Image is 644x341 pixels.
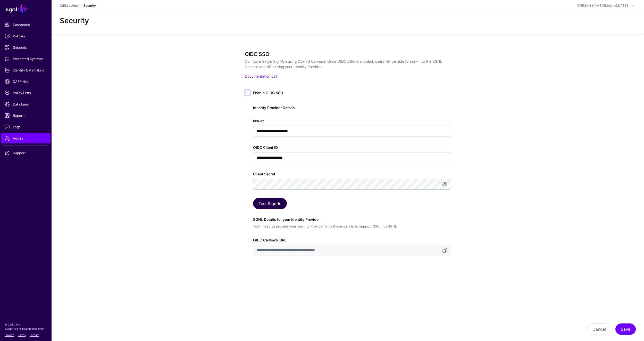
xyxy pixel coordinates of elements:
[5,34,47,39] span: Policies
[1,99,51,109] a: Data Lens
[253,198,287,209] button: Test Sign-In
[5,68,47,73] span: Identity Data Fabric
[253,145,278,150] label: OIDC Client ID
[5,136,47,141] span: Admin
[5,150,47,156] span: Support
[5,327,47,331] p: SGNL® is a registered trademark
[5,102,47,107] span: Data Lens
[587,323,611,335] button: Cancel
[245,51,447,57] h3: OIDC SSO
[1,76,51,87] a: CAEP Hub
[253,217,451,222] h6: SGNL Details for your Identity Provider
[5,333,14,336] a: Privacy
[71,4,80,7] a: Admin
[3,3,48,14] a: SGNL
[253,171,275,177] label: Client Secret
[1,122,51,132] a: Logs
[5,22,47,27] span: Dashboard
[5,79,47,84] span: CAEP Hub
[5,90,47,95] span: Policy Lens
[18,333,26,336] a: Terms
[83,4,96,7] strong: Security
[245,74,278,78] a: Documentation Link
[253,118,264,124] label: Issuer
[1,31,51,41] a: Policies
[5,56,47,61] span: Protected Systems
[60,4,68,7] a: [URL]
[80,3,83,8] div: /
[1,110,51,121] a: Reports
[253,237,286,243] label: OIDC Callback URL
[30,333,39,336] a: Patents
[1,20,51,30] a: Dashboard
[245,59,447,69] p: Configure Single Sign-On using OpenId Connect. Once OIDC SSO is enabled, users will be able to si...
[1,133,51,143] a: Admin
[1,42,51,53] a: Snippets
[5,124,47,129] span: Logs
[253,91,283,95] span: Enable OIDC SSO
[615,323,636,335] button: Save
[1,88,51,98] a: Policy Lens
[1,54,51,64] a: Protected Systems
[577,3,630,8] div: [PERSON_NAME][EMAIL_ADDRESS]
[253,224,451,229] p: You’ll need to provide your Identity Provider with these details to support SSO into SGNL
[5,113,47,118] span: Reports
[68,3,71,8] div: /
[253,106,451,110] h6: Identity Provider Details
[5,45,47,50] span: Snippets
[1,65,51,75] a: Identity Data Fabric
[60,17,636,25] h2: Security
[5,322,47,327] p: © [URL], Inc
